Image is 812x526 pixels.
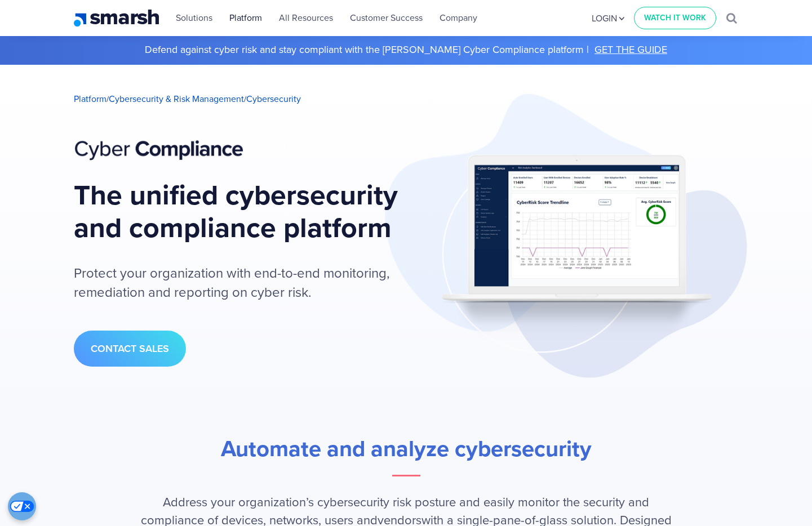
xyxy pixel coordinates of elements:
h1: The unified cybersecurity and compliance platform [74,179,398,256]
img: Cyber compliance logo color [74,128,245,168]
span: | [587,43,589,56]
a: WATCH IT WORK [634,7,716,29]
a: Cybersecurity [246,93,301,105]
span: LOGIN [592,12,620,25]
img: Smarsh [74,10,159,27]
h2: Automate and analyze cybersecurity [139,434,674,469]
button: Open Preferences [8,492,36,520]
img: cyber compliance lp hero laptop 2025 1 [415,144,739,340]
a: Contact Sales [74,331,186,367]
a: Cybersecurity & Risk Management [109,93,244,105]
div: / / [74,93,739,106]
a: Platform [74,93,107,105]
p: Protect your organization with end-to-end monitoring, remediation and reporting on cyber risk. [74,264,398,302]
a: GET THE GUIDE [594,43,667,56]
span: Contact Sales [91,342,169,355]
span: WATCH IT WORK [644,13,706,23]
